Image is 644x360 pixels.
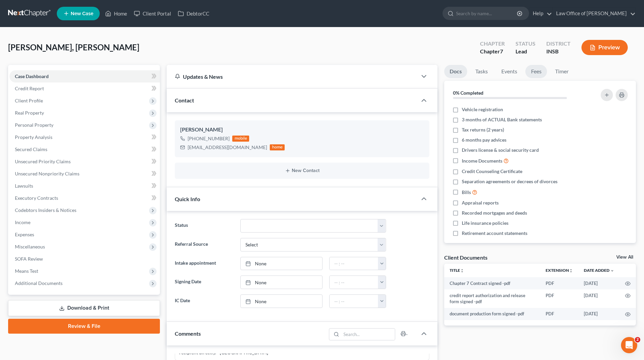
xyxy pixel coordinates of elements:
[102,7,130,20] a: Home
[462,220,508,226] span: Life insurance policies
[462,126,504,133] span: Tax returns (2 years)
[330,295,378,308] input: -- : --
[578,277,620,289] td: [DATE]
[241,257,322,270] a: None
[171,219,237,233] label: Status
[496,65,523,78] a: Events
[9,70,160,82] a: Case Dashboard
[456,7,518,20] input: Search by name...
[9,253,160,265] a: SOFA Review
[9,192,160,204] a: Executory Contracts
[171,257,237,270] label: Intake appointment
[462,189,471,196] span: Bills
[8,300,160,316] a: Download & Print
[15,110,44,116] span: Real Property
[444,65,467,78] a: Docs
[9,168,160,180] a: Unsecured Nonpriority Claims
[175,73,409,80] div: Updates & News
[444,277,540,289] td: Chapter 7 Contract signed -pdf
[9,82,160,95] a: Credit Report
[330,276,378,289] input: -- : --
[15,280,63,286] span: Additional Documents
[188,144,267,151] div: [EMAIL_ADDRESS][DOMAIN_NAME]
[15,171,79,176] span: Unsecured Nonpriority Claims
[581,40,628,55] button: Preview
[9,155,160,168] a: Unsecured Priority Claims
[175,196,200,202] span: Quick Info
[546,48,571,55] div: INSB
[500,48,503,54] span: 7
[516,40,535,48] div: Status
[621,337,637,353] iframe: Intercom live chat
[462,168,522,175] span: Credit Counseling Certificate
[341,329,395,340] input: Search...
[8,319,160,334] a: Review & File
[569,269,573,273] i: unfold_more
[462,230,527,237] span: Retirement account statements
[270,144,285,150] div: home
[175,97,194,103] span: Contact
[453,90,483,96] strong: 0% Completed
[550,65,574,78] a: Timer
[578,308,620,320] td: [DATE]
[175,330,201,337] span: Comments
[9,131,160,143] a: Property Analysis
[130,7,174,20] a: Client Portal
[450,268,464,273] a: Titleunfold_more
[15,122,53,128] span: Personal Property
[462,199,499,206] span: Appraisal reports
[15,86,44,91] span: Credit Report
[15,195,58,201] span: Executory Contracts
[540,289,578,308] td: PDF
[15,244,45,249] span: Miscellaneous
[15,256,43,262] span: SOFA Review
[462,106,503,113] span: Vehicle registration
[15,183,33,189] span: Lawsuits
[15,207,76,213] span: Codebtors Insiders & Notices
[15,134,52,140] span: Property Analysis
[8,42,139,52] span: [PERSON_NAME], [PERSON_NAME]
[15,268,38,274] span: Means Test
[480,48,505,55] div: Chapter
[15,73,49,79] span: Case Dashboard
[529,7,552,20] a: Help
[444,289,540,308] td: credit report authorization and release form signed -pdf
[540,308,578,320] td: PDF
[462,178,557,185] span: Separation agreements or decrees of divorces
[444,254,487,261] div: Client Documents
[232,136,249,142] div: mobile
[15,219,30,225] span: Income
[444,308,540,320] td: document production form signed -pdf
[460,269,464,273] i: unfold_more
[71,11,93,16] span: New Case
[525,65,547,78] a: Fees
[462,116,542,123] span: 3 months of ACTUAL Bank statements
[9,143,160,155] a: Secured Claims
[15,98,43,103] span: Client Profile
[180,126,424,134] div: [PERSON_NAME]
[462,210,527,216] span: Recorded mortgages and deeds
[480,40,505,48] div: Chapter
[616,255,633,260] a: View All
[330,257,378,270] input: -- : --
[15,159,71,164] span: Unsecured Priority Claims
[15,146,47,152] span: Secured Claims
[584,268,614,273] a: Date Added expand_more
[635,337,640,342] span: 2
[174,7,213,20] a: DebtorCC
[553,7,636,20] a: Law Office of [PERSON_NAME]
[188,135,230,142] div: [PHONE_NUMBER]
[516,48,535,55] div: Lead
[462,137,506,143] span: 6 months pay advices
[610,269,614,273] i: expand_more
[15,232,34,237] span: Expenses
[462,158,502,164] span: Income Documents
[9,180,160,192] a: Lawsuits
[241,295,322,308] a: None
[546,40,571,48] div: District
[180,168,424,173] button: New Contact
[462,147,539,153] span: Drivers license & social security card
[546,268,573,273] a: Extensionunfold_more
[171,238,237,251] label: Referral Source
[241,276,322,289] a: None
